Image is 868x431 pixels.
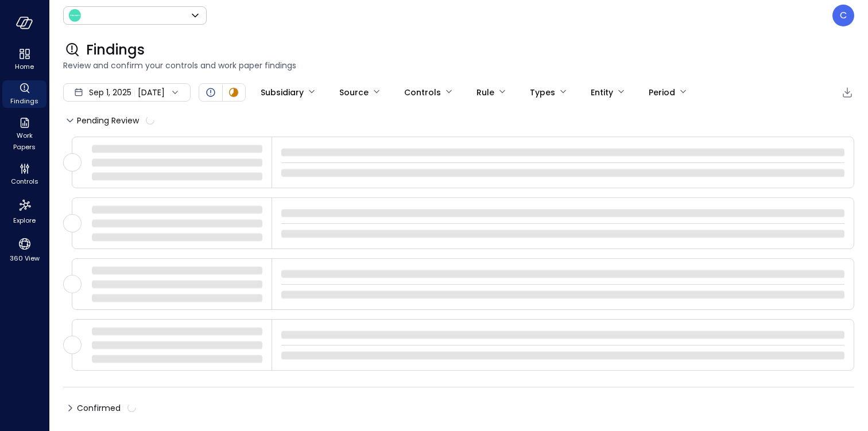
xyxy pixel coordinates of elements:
div: Csamarpuri [832,5,854,26]
span: Sep 1, 2025 [89,86,131,99]
img: Icon [68,9,82,22]
span: Controls [11,176,38,187]
div: Rule [476,83,494,102]
div: Work Papers [2,115,46,154]
div: Explore [2,195,46,227]
span: Review and confirm your controls and work paper findings [63,59,854,72]
span: Pending Review [77,111,154,130]
div: Period [649,83,675,102]
div: Home [2,46,46,73]
span: Confirmed [77,399,136,417]
span: 360 View [10,253,40,264]
span: calculating... [127,403,136,412]
div: 360 View [2,234,46,265]
span: Explore [13,215,36,226]
span: calculating... [146,116,154,125]
div: Controls [404,83,441,102]
div: Controls [2,161,46,188]
div: Open [204,86,218,99]
div: Findings [2,80,46,108]
div: Subsidiary [261,83,304,102]
div: Entity [591,83,613,102]
span: Home [15,61,34,72]
span: Findings [86,41,145,59]
span: Findings [10,95,38,107]
p: C [840,9,847,22]
div: Types [530,83,555,102]
span: Work Papers [7,130,42,153]
div: In Progress [227,86,241,99]
div: Source [339,83,369,102]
